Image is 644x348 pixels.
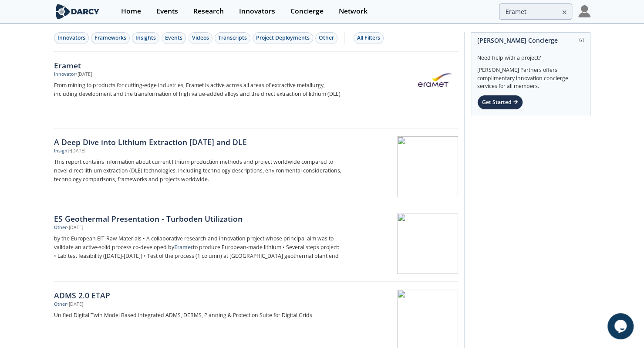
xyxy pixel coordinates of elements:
[54,148,69,155] div: Insight
[290,8,324,15] div: Concierge
[91,32,130,44] button: Frameworks
[54,158,342,184] p: This report contains information about current lithium production methods and project worldwide c...
[253,32,313,44] button: Project Deployments
[54,224,67,231] div: Other
[162,32,186,44] button: Events
[354,32,384,44] button: All Filters
[607,313,635,339] iframe: chat widget
[256,34,310,42] div: Project Deployments
[54,32,89,44] button: Innovators
[156,8,178,15] div: Events
[54,71,76,78] div: Innovator
[54,234,342,260] p: by the European EIT-Raw Materials • A collaborative research and innovation project whose princip...
[218,34,247,42] div: Transcripts
[67,301,83,308] div: • [DATE]
[94,34,126,42] div: Frameworks
[579,38,584,43] img: information.svg
[54,128,458,205] a: A Deep Dive into Lithium Extraction [DATE] and DLE Insight •[DATE] This report contains informati...
[339,8,368,15] div: Network
[121,8,141,15] div: Home
[174,243,193,251] strong: Eramet
[54,311,342,320] p: Unified Digital Twin Model Based Integrated ADMS, DERMS, Planning & Protection Suite for Digital ...
[315,32,337,44] button: Other
[54,81,342,98] p: From mining to products for cutting-edge industries, Eramet is active across all areas of extract...
[54,290,342,301] div: ADMS 2.0 ETAP
[477,48,584,62] div: Need help with a project?
[193,8,224,15] div: Research
[57,34,85,42] div: Innovators
[319,34,334,42] div: Other
[477,33,584,48] div: [PERSON_NAME] Concierge
[67,224,83,231] div: • [DATE]
[54,213,342,224] div: ES Geothermal Presentation - Turboden Utilization
[165,34,182,42] div: Events
[76,71,92,78] div: • [DATE]
[54,60,342,71] div: Eramet
[578,5,590,17] img: Profile
[414,61,456,104] img: Eramet
[499,3,572,20] input: Advanced Search
[477,95,523,110] div: Get Started
[239,8,275,15] div: Innovators
[54,52,458,128] a: Eramet Innovator •[DATE] From mining to products for cutting-edge industries, Eramet is active ac...
[54,301,67,308] div: Other
[357,34,380,42] div: All Filters
[132,32,159,44] button: Insights
[189,32,212,44] button: Videos
[54,205,458,282] a: ES Geothermal Presentation - Turboden Utilization Other •[DATE] by the European EIT-Raw Materials...
[69,148,85,155] div: • [DATE]
[54,4,101,19] img: logo-wide.svg
[215,32,250,44] button: Transcripts
[135,34,156,42] div: Insights
[192,34,209,42] div: Videos
[54,136,342,148] div: A Deep Dive into Lithium Extraction [DATE] and DLE
[477,62,584,91] div: [PERSON_NAME] Partners offers complimentary innovation concierge services for all members.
